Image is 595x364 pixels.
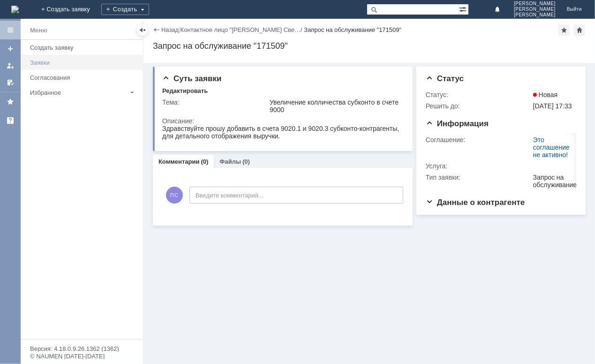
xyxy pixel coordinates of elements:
[153,41,586,51] div: Запрос на обслуживание "171509"
[3,75,18,90] a: Мои согласования
[181,26,301,33] a: Контактное лицо "[PERSON_NAME] Све…
[26,70,141,85] a: Согласования
[426,119,489,128] span: Информация
[161,26,179,33] a: Назад
[558,24,570,36] div: Добавить в избранное
[162,117,403,125] div: Описание:
[426,102,531,110] div: Решить до:
[426,136,531,144] div: Соглашение:
[30,89,127,96] div: Избранное
[514,7,556,12] span: [PERSON_NAME]
[166,187,183,204] span: ПС
[11,6,19,13] a: Перейти на домашнюю страницу
[242,158,250,165] div: (0)
[514,12,556,18] span: [PERSON_NAME]
[304,26,401,33] div: Запрос на обслуживание "171509"
[30,353,133,359] div: © NAUMEN [DATE]-[DATE]
[26,40,141,55] a: Создать заявку
[426,74,464,83] span: Статус
[30,346,133,352] div: Версия: 4.18.0.9.26.1362 (1362)
[158,158,200,165] a: Комментарии
[533,174,577,189] div: Запрос на обслуживание
[11,6,19,13] img: logo
[162,74,221,83] span: Суть заявки
[30,44,137,51] div: Создать заявку
[426,174,531,181] div: Тип заявки:
[181,26,304,33] div: /
[514,1,556,7] span: [PERSON_NAME]
[30,59,137,66] div: Заявки
[162,99,268,106] div: Тема:
[26,55,141,70] a: Заявки
[30,74,137,81] div: Согласования
[219,158,241,165] a: Файлы
[459,4,468,13] span: Расширенный поиск
[101,4,149,15] div: Создать
[270,99,401,114] div: Увеличение колличества субконто в счете 9000
[30,25,47,36] div: Меню
[137,24,148,36] div: Скрыть меню
[426,198,525,207] span: Данные о контрагенте
[3,58,18,73] a: Мои заявки
[3,113,18,128] a: Сервис Деск
[426,162,531,170] div: Услуга:
[533,102,572,110] span: [DATE] 17:33
[179,26,180,33] div: |
[574,24,585,36] div: Сделать домашней страницей
[3,41,18,56] a: Создать заявку
[162,87,208,95] div: Редактировать
[533,136,570,159] a: Это соглашение не активно!
[426,91,531,99] div: Статус:
[201,158,209,165] div: (0)
[533,91,558,99] span: Новая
